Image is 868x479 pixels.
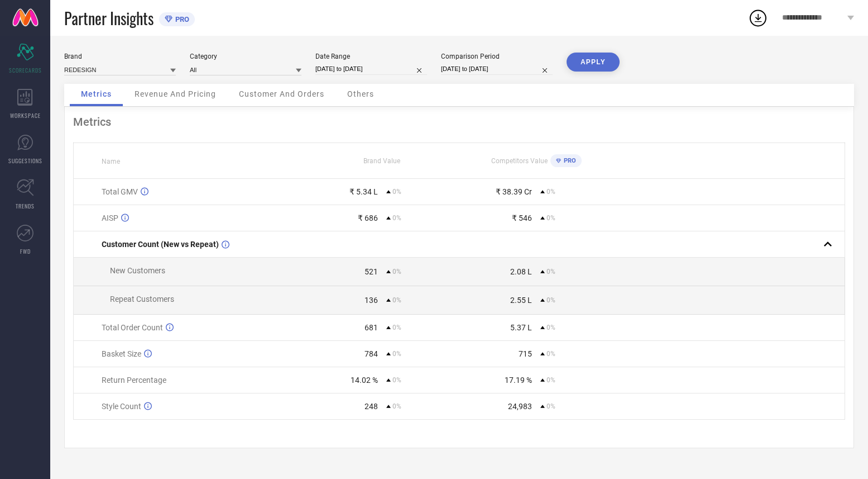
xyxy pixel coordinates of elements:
[172,15,189,23] span: PRO
[64,53,176,60] div: Brand
[73,115,845,129] div: Metrics
[567,53,620,72] button: APPLY
[519,349,532,358] div: 715
[546,214,555,222] span: 0%
[392,268,401,276] span: 0%
[9,66,42,74] span: SCORECARDS
[358,214,378,222] div: ₹ 686
[512,214,532,222] div: ₹ 546
[102,214,118,222] span: AISP
[561,157,576,164] span: PRO
[392,296,401,304] span: 0%
[365,296,378,305] div: 136
[546,188,555,196] span: 0%
[102,376,166,385] span: Return Percentage
[365,349,378,358] div: 784
[748,8,768,28] div: Open download list
[315,53,427,60] div: Date Range
[20,247,31,255] span: FWD
[546,296,555,304] span: 0%
[510,296,532,305] div: 2.55 L
[496,187,532,196] div: ₹ 38.39 Cr
[441,53,553,60] div: Comparison Period
[365,323,378,332] div: 681
[239,89,324,98] span: Customer And Orders
[64,7,154,30] span: Partner Insights
[8,156,42,165] span: SUGGESTIONS
[392,376,401,384] span: 0%
[392,350,401,358] span: 0%
[441,63,553,75] input: Select comparison period
[315,63,427,75] input: Select date range
[135,89,216,98] span: Revenue And Pricing
[81,89,112,98] span: Metrics
[363,157,400,165] span: Brand Value
[16,202,35,210] span: TRENDS
[392,402,401,410] span: 0%
[508,402,532,411] div: 24,983
[10,111,41,120] span: WORKSPACE
[546,268,555,276] span: 0%
[102,158,120,165] span: Name
[510,323,532,332] div: 5.37 L
[102,240,219,249] span: Customer Count (New vs Repeat)
[102,323,163,332] span: Total Order Count
[392,214,401,222] span: 0%
[546,350,555,358] span: 0%
[510,267,532,276] div: 2.08 L
[102,349,141,358] span: Basket Size
[392,324,401,331] span: 0%
[365,267,378,276] div: 521
[102,187,138,196] span: Total GMV
[546,376,555,384] span: 0%
[349,187,378,196] div: ₹ 5.34 L
[546,324,555,331] span: 0%
[546,402,555,410] span: 0%
[347,89,374,98] span: Others
[190,53,301,60] div: Category
[351,376,378,385] div: 14.02 %
[102,402,141,411] span: Style Count
[110,295,174,303] span: Repeat Customers
[392,188,401,196] span: 0%
[365,402,378,411] div: 248
[505,376,532,385] div: 17.19 %
[110,266,165,275] span: New Customers
[491,157,548,165] span: Competitors Value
